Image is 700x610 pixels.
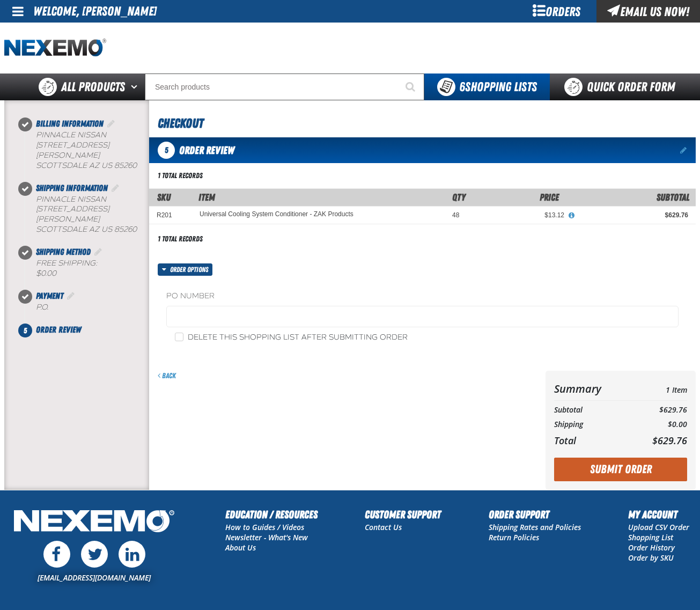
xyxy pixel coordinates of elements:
[225,506,318,523] h2: Education / Resources
[225,542,256,553] a: About Us
[628,522,689,532] a: Upload CSV Order
[680,146,688,154] a: Edit items
[158,234,203,244] div: 1 total records
[452,192,466,203] span: Qty
[365,522,402,532] a: Contact Us
[158,142,175,159] span: 5
[631,417,687,432] td: $0.00
[225,522,304,532] a: How to Guides / Videos
[158,371,176,380] a: Back
[489,532,539,542] a: Return Policies
[145,74,424,100] input: Search
[93,247,104,257] a: Edit Shipping Method
[4,39,106,57] img: Nexemo logo
[628,532,673,542] a: Shopping List
[25,117,149,182] li: Billing Information. Step 1 of 5. Completed
[175,333,408,343] label: Delete this shopping list after submitting order
[36,325,81,335] span: Order Review
[17,117,149,336] nav: Checkout steps. Current step is Order Review. Step 5 of 5
[36,204,109,224] span: [STREET_ADDRESS][PERSON_NAME]
[127,74,145,100] button: Open All Products pages
[564,211,578,221] button: View All Prices for Universal Cooling System Conditioner - ZAK Products
[36,130,106,139] span: Pinnacle Nissan
[36,225,87,234] span: SCOTTSDALE
[18,324,32,337] span: 5
[554,458,687,481] button: Submit Order
[114,161,137,170] bdo: 85260
[170,263,212,276] span: Order options
[158,171,203,181] div: 1 total records
[166,291,679,302] label: PO Number
[25,246,149,290] li: Shipping Method. Step 3 of 5. Completed
[36,269,56,278] strong: $0.00
[36,183,108,193] span: Shipping Information
[65,291,76,301] a: Edit Payment
[25,290,149,324] li: Payment. Step 4 of 5. Completed
[489,522,581,532] a: Shipping Rates and Policies
[225,532,308,542] a: Newsletter - What's New
[628,506,689,523] h2: My Account
[89,161,99,170] span: AZ
[540,192,559,203] span: Price
[397,74,424,100] button: Start Searching
[114,225,137,234] bdo: 85260
[110,183,121,193] a: Edit Shipping Information
[631,403,687,417] td: $629.76
[554,379,631,398] th: Summary
[459,79,465,94] strong: 6
[149,207,192,224] td: R201
[459,79,537,94] span: Shopping Lists
[4,39,106,57] a: Home
[474,211,564,219] div: $13.12
[554,432,631,449] th: Total
[652,434,687,447] span: $629.76
[365,506,441,523] h2: Customer Support
[36,291,63,301] span: Payment
[554,403,631,417] th: Subtotal
[550,74,695,100] a: Quick Order Form
[179,144,234,157] span: Order Review
[36,259,149,279] div: Free Shipping:
[628,553,674,563] a: Order by SKU
[158,116,203,131] span: Checkout
[36,303,149,313] div: P.O.
[628,542,675,553] a: Order History
[424,74,550,100] button: You have 6 Shopping Lists. Open to view details
[36,195,106,204] span: Pinnacle Nissan
[11,506,178,538] img: Nexemo Logo
[158,263,212,276] button: Order options
[101,161,112,170] span: US
[36,161,87,170] span: SCOTTSDALE
[36,119,104,129] span: Billing Information
[101,225,112,234] span: US
[657,192,689,203] span: Subtotal
[36,141,109,160] span: [STREET_ADDRESS][PERSON_NAME]
[25,324,149,336] li: Order Review. Step 5 of 5. Not Completed
[489,506,581,523] h2: Order Support
[61,77,125,97] span: All Products
[452,211,459,219] span: 48
[554,417,631,432] th: Shipping
[579,211,688,219] div: $629.76
[631,379,687,398] td: 1 Item
[106,119,116,129] a: Edit Billing Information
[25,182,149,246] li: Shipping Information. Step 2 of 5. Completed
[198,192,215,203] span: Item
[157,192,171,203] a: SKU
[89,225,99,234] span: AZ
[200,211,353,218] a: Universal Cooling System Conditioner - ZAK Products
[38,572,151,583] a: [EMAIL_ADDRESS][DOMAIN_NAME]
[175,333,183,341] input: Delete this shopping list after submitting order
[36,247,91,257] span: Shipping Method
